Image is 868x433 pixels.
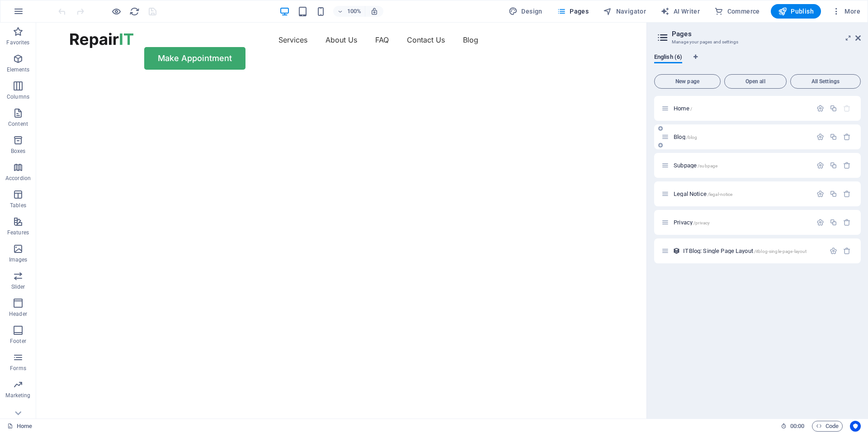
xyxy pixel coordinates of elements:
[781,421,805,432] h6: Session time
[790,74,861,89] button: All Settings
[830,219,837,226] div: Duplicate
[333,6,365,17] button: 100%
[816,219,824,226] div: Settings
[9,310,27,318] p: Header
[830,247,837,255] div: Settings
[816,162,824,169] div: Settings
[671,219,812,225] div: Privacy/privacy
[10,338,26,345] p: Footer
[657,4,703,19] button: AI Writer
[816,421,839,432] span: Code
[832,7,860,16] span: More
[714,7,760,16] span: Commerce
[830,133,837,141] div: Duplicate
[654,53,861,71] div: Language Tabs
[10,202,26,209] p: Tables
[111,6,122,17] button: Click here to leave preview mode and continue editing
[830,162,837,169] div: Duplicate
[672,38,843,46] h3: Manage your pages and settings
[794,79,857,84] span: All Settings
[828,4,864,19] button: More
[671,191,812,197] div: Legal Notice/legal-notice
[843,133,851,141] div: Remove
[843,105,851,112] div: The startpage cannot be deleted
[683,247,807,254] span: Click to open page
[370,7,378,15] i: On resize automatically adjust zoom level to fit chosen device.
[5,392,30,399] p: Marketing
[816,133,824,141] div: Settings
[505,4,546,19] div: Design (Ctrl+Alt+Y)
[790,421,804,432] span: 00 00
[830,105,837,112] div: Duplicate
[771,4,821,19] button: Publish
[816,105,824,112] div: Settings
[797,423,798,429] span: :
[816,190,824,198] div: Settings
[347,6,361,17] h6: 100%
[671,162,812,168] div: Subpage/subpage
[680,248,825,254] div: ITBlog: Single Page Layout/itblog-single-page-layout
[698,163,717,168] span: /subpage
[5,175,31,182] p: Accordion
[843,162,851,169] div: Remove
[724,74,787,89] button: Open all
[509,7,542,16] span: Design
[830,190,837,198] div: Duplicate
[778,7,814,16] span: Publish
[708,192,733,197] span: /legal-notice
[843,247,851,255] div: Remove
[693,220,710,225] span: /privacy
[812,421,843,432] button: Code
[599,4,650,19] button: Navigator
[686,135,698,140] span: /blog
[850,421,861,432] button: Usercentrics
[11,148,26,155] p: Boxes
[7,66,30,73] p: Elements
[674,162,717,169] span: Click to open page
[728,79,783,84] span: Open all
[505,4,546,19] button: Design
[674,219,710,226] span: Click to open page
[553,4,592,19] button: Pages
[672,30,861,38] h2: Pages
[690,106,692,111] span: /
[843,190,851,198] div: Remove
[7,421,32,432] a: Click to cancel selection. Double-click to open Pages
[658,79,717,84] span: New page
[654,74,721,89] button: New page
[671,134,812,140] div: Blog/blog
[754,249,807,254] span: /itblog-single-page-layout
[671,105,812,111] div: Home/
[673,247,680,255] div: This layout is used as a template for all items (e.g. a blog post) of this collection. The conten...
[674,105,692,112] span: Click to open page
[129,6,140,17] i: Reload page
[603,7,646,16] span: Navigator
[9,256,28,263] p: Images
[6,39,29,46] p: Favorites
[654,52,682,64] span: English (6)
[660,7,700,16] span: AI Writer
[7,93,29,100] p: Columns
[674,190,732,197] span: Click to open page
[129,6,140,17] button: reload
[10,365,26,372] p: Forms
[843,219,851,226] div: Remove
[711,4,764,19] button: Commerce
[11,283,25,290] p: Slider
[7,229,29,236] p: Features
[557,7,589,16] span: Pages
[674,133,697,140] span: Blog
[8,120,28,128] p: Content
